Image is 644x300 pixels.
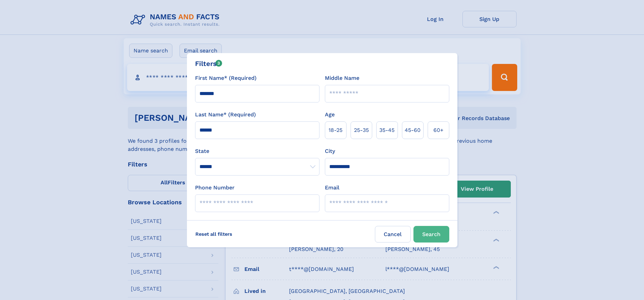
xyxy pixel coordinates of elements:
[325,147,335,155] label: City
[433,126,444,134] span: 60+
[195,111,256,119] label: Last Name* (Required)
[191,226,237,242] label: Reset all filters
[405,126,421,134] span: 45‑60
[195,147,319,155] label: State
[379,126,395,134] span: 35‑45
[413,226,449,243] button: Search
[325,111,335,119] label: Age
[325,74,359,82] label: Middle Name
[195,74,257,82] label: First Name* (Required)
[354,126,369,134] span: 25‑35
[195,184,235,192] label: Phone Number
[325,184,339,192] label: Email
[195,59,222,69] div: Filters
[329,126,342,134] span: 18‑25
[375,226,411,243] label: Cancel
